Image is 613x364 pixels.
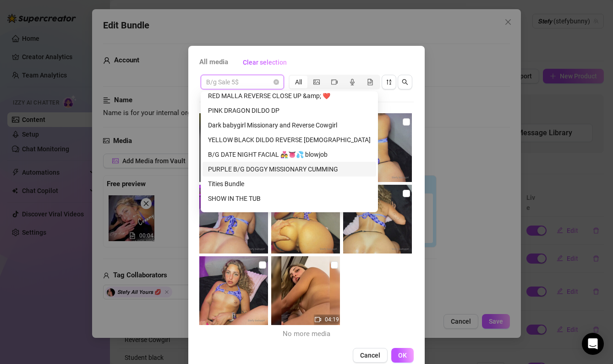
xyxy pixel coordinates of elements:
[398,352,407,359] span: OK
[208,179,371,189] div: Tities Bundle
[382,75,396,89] button: sort-descending
[360,352,380,359] span: Cancel
[203,118,376,132] div: Dark babygirl Missionary and Reverse Cowgirl
[203,191,376,206] div: SHOW IN THE TUB
[582,333,604,355] div: Open Intercom Messenger
[203,103,376,118] div: PINK DRAGON DILDO DP
[208,135,371,145] div: YELLOW BLACK DILDO REVERSE [DEMOGRAPHIC_DATA]
[283,329,330,340] span: No more media
[199,256,268,325] img: media
[199,57,228,68] span: All media
[315,316,321,323] span: video-camera
[274,79,279,85] span: close-circle
[290,76,307,88] div: All
[208,149,371,160] div: B/G DATE NIGHT FACIAL 👩‍❤️‍👨👅💦 blowjob
[208,105,371,116] div: PINK DRAGON DILDO DP
[235,55,294,70] button: Clear selection
[208,91,371,101] div: RED MALLA REVERSE CLOSE UP &amp; ❤️
[203,147,376,162] div: B/G DATE NIGHT FACIAL 👩‍❤️‍👨👅💦 blowjob
[199,113,268,182] img: media
[391,348,414,363] button: OK
[206,75,279,89] span: B/g Sale 5$
[203,162,376,176] div: PURPLE B/G DOGGY MISSIONARY CUMMING
[243,59,287,66] span: Clear selection
[331,79,338,85] span: video-camera
[367,79,373,85] span: file-gif
[271,185,340,254] img: media
[208,208,371,218] div: Black Little Student POV
[203,132,376,147] div: YELLOW BLACK DILDO REVERSE MISSIONARY
[203,176,376,191] div: Tities Bundle
[199,185,268,254] img: media
[313,79,320,85] span: picture
[386,79,392,85] span: sort-descending
[208,193,371,204] div: SHOW IN THE TUB
[203,88,376,103] div: RED MALLA REVERSE CLOSE UP &amp; ❤️
[208,164,371,174] div: PURPLE B/G DOGGY MISSIONARY CUMMING
[402,79,408,85] span: search
[349,79,356,85] span: audio
[325,316,339,323] span: 04:19
[208,120,371,130] div: Dark babygirl Missionary and Reverse Cowgirl
[343,185,412,254] img: media
[271,256,340,325] img: media
[353,348,388,363] button: Cancel
[289,75,380,89] div: segmented control
[203,206,376,221] div: Black Little Student POV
